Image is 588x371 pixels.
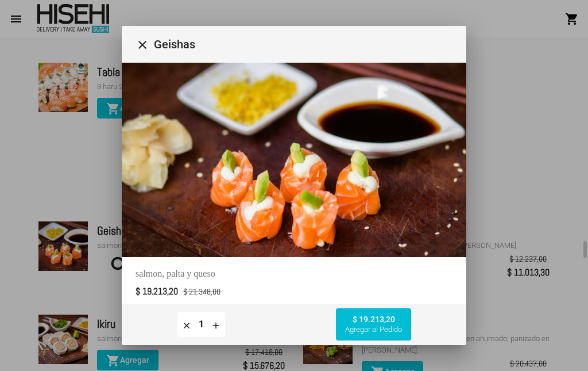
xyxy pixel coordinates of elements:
button: Cerrar [131,33,154,56]
mat-icon: clear [181,320,192,330]
img: b5433355-0e13-481d-99bb-547d1ad4e6d5.jpg [122,63,466,257]
span: Agregar al Pedido [345,325,402,334]
span: $ 19.213,20 [345,315,402,334]
button: $ 19.213,20Agregar al Pedido [336,308,411,341]
span: $ 21.348,00 [183,286,220,297]
div: salmon, palta y queso [136,268,452,278]
span: $ 19.213,20 [136,285,178,297]
mat-icon: Cerrar [136,38,149,52]
span: Geishas [154,35,457,53]
mat-icon: add [211,320,221,330]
